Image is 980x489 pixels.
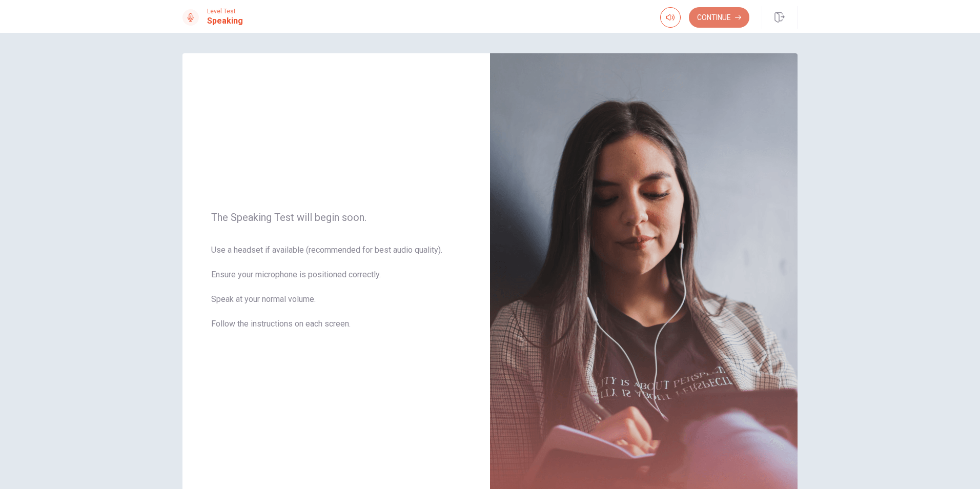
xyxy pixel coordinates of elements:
[207,15,243,27] h1: Speaking
[207,8,243,15] span: Level Test
[211,211,461,223] span: The Speaking Test will begin soon.
[211,244,461,342] span: Use a headset if available (recommended for best audio quality). Ensure your microphone is positi...
[689,7,749,28] button: Continue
